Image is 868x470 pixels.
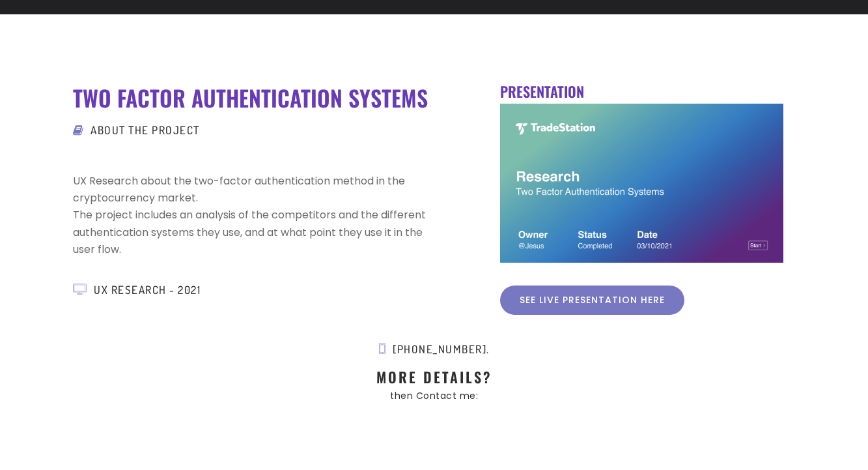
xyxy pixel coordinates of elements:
[73,365,796,389] h5: MORE DETAILS?
[500,81,584,102] span: PRESENTATION
[73,389,796,404] div: then Contact me:
[500,286,684,315] a: See live presentation here
[73,340,796,359] div: [PHONE_NUMBER].
[73,173,430,259] p: UX Research about the two-factor authentication method in the cryptocurrency market. The project ...
[73,121,430,140] div: ABOUT THE PROJECT
[73,281,430,299] div: UX Research - 2021
[73,81,428,114] span: TWO FACTOR AUTHENTICATION SYSTEMS
[500,104,783,263] img: cover2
